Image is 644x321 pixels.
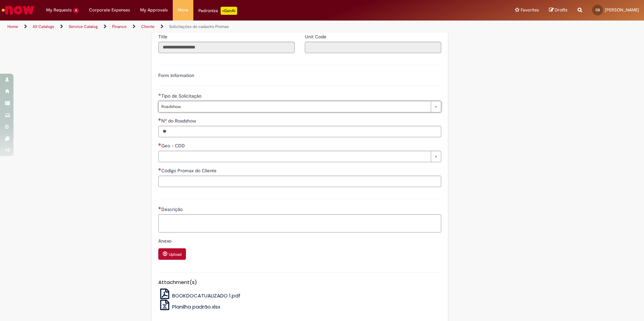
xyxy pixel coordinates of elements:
[158,118,161,121] span: Required
[161,93,203,99] span: Tipo de Solicitação
[172,303,220,310] span: Planilha padrão.xlsx
[158,214,441,233] textarea: Descrição
[305,33,328,40] label: Read only - Unit Code
[158,126,441,137] input: Nº do Roadshow
[161,143,186,149] span: Geo - CDD
[158,238,173,244] span: Anexo
[5,21,424,33] ul: Page breadcrumbs
[158,292,241,299] a: BOOKDOCATUALIZADO 1.pdf
[158,248,186,260] button: Upload Attachment for Anexo
[521,7,539,13] span: Favorites
[305,42,441,53] input: Unit Code
[172,292,240,299] span: BOOKDOCATUALIZADO 1.pdf
[158,34,169,40] span: Read only - Title
[158,207,161,209] span: Required
[161,168,218,174] span: Código Promax do Cliente
[161,118,197,124] span: Nº do Roadshow
[161,206,184,212] span: Descrição
[158,42,295,53] input: Title
[89,7,130,13] span: Corporate Expenses
[140,7,168,13] span: My Approvals
[158,143,161,146] span: Required
[178,7,188,13] span: More
[73,8,79,13] span: 4
[112,24,127,29] a: Finance
[555,7,568,13] span: Drafts
[161,101,427,112] span: Roadshow
[69,24,98,29] a: Service Catalog
[158,72,194,78] label: Form Information
[158,280,441,285] h5: Attachment(s)
[169,24,229,29] a: Solicitações de cadastro Promax
[158,33,169,40] label: Read only - Title
[221,7,237,15] p: +GenAi
[605,7,639,13] span: [PERSON_NAME]
[158,93,161,96] span: Required Filled
[7,24,18,29] a: Home
[141,24,155,29] a: Cliente
[595,8,600,12] span: CS
[305,34,328,40] span: Read only - Unit Code
[158,151,441,162] a: Clear field Geo - CDD
[33,24,54,29] a: All Catalogs
[549,7,568,13] a: Drafts
[169,252,182,257] small: Upload
[158,168,161,171] span: Required
[158,176,441,187] input: Código Promax do Cliente
[198,7,237,15] div: Padroniza
[1,3,35,17] img: ServiceNow
[158,303,221,310] a: Planilha padrão.xlsx
[46,7,72,13] span: My Requests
